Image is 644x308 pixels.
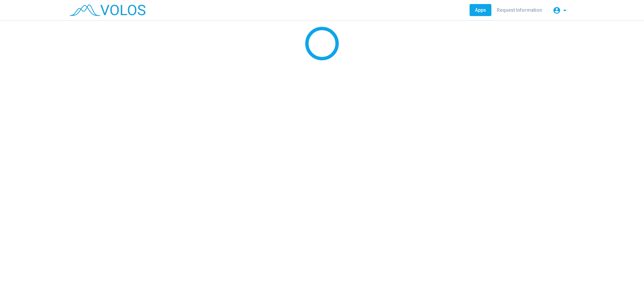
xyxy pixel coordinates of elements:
span: Apps [475,7,486,13]
a: Apps [470,4,491,16]
mat-icon: account_circle [553,6,561,14]
span: Request Information [497,7,542,13]
mat-icon: arrow_drop_down [561,6,569,14]
a: Request Information [491,4,547,16]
